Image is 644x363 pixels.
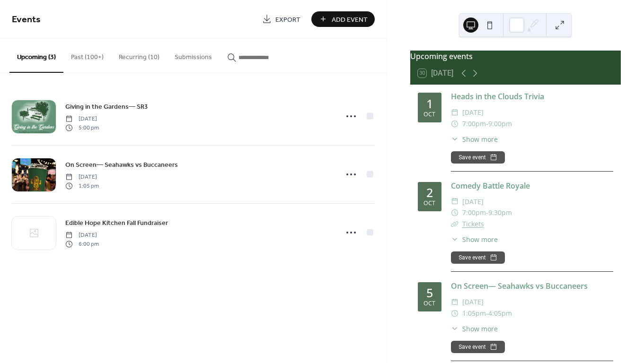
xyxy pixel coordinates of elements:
div: ​ [451,107,459,118]
button: Past (100+) [63,38,111,72]
div: ​ [451,118,459,130]
span: Show more [462,234,498,244]
span: 7:00pm [462,118,486,130]
div: ​ [451,296,459,308]
span: 5:00 pm [65,123,99,132]
button: Submissions [167,38,220,72]
button: Upcoming (3) [9,38,63,73]
div: ​ [451,218,459,230]
div: 2 [426,187,433,199]
span: [DATE] [65,231,99,240]
div: Heads in the Clouds Trivia [451,91,613,102]
span: 4:05pm [488,308,512,319]
a: Tickets [462,219,484,228]
a: On Screen— Seahawks vs Buccaneers [65,159,178,170]
div: ​ [451,134,459,144]
div: ​ [451,308,459,319]
span: Edible Hope Kitchen Fall Fundraiser [65,218,168,228]
div: ​ [451,207,459,218]
span: [DATE] [462,107,484,118]
div: Oct [423,200,435,207]
span: - [486,207,488,218]
button: ​Show more [451,234,498,244]
span: Show more [462,324,498,334]
div: 5 [426,287,433,299]
button: Save event [451,151,505,164]
button: Recurring (10) [111,38,167,72]
span: Export [275,15,300,25]
span: Giving in the Gardens— SR3 [65,102,148,112]
div: Oct [423,112,435,118]
span: [DATE] [462,196,484,207]
div: ​ [451,324,459,334]
span: Add Event [332,15,368,25]
span: 1:05pm [462,308,486,319]
span: 7:00pm [462,207,486,218]
span: Events [12,10,41,29]
a: Export [255,11,308,27]
button: ​Show more [451,134,498,144]
span: 9:30pm [488,207,512,218]
div: ​ [451,196,459,207]
div: On Screen— Seahawks vs Buccaneers [451,280,613,292]
span: - [486,118,488,130]
button: Save event [451,341,505,353]
span: [DATE] [65,115,99,123]
a: Giving in the Gardens— SR3 [65,101,148,112]
button: Save event [451,251,505,264]
div: ​ [451,234,459,244]
button: ​Show more [451,324,498,334]
span: 6:00 pm [65,240,99,248]
span: On Screen— Seahawks vs Buccaneers [65,160,178,170]
span: - [486,308,488,319]
div: Oct [423,301,435,307]
span: 9:00pm [488,118,512,130]
div: 1 [426,98,433,110]
span: Show more [462,134,498,144]
button: Add Event [311,11,375,27]
div: Upcoming events [410,51,621,62]
span: [DATE] [462,296,484,308]
span: 1:05 pm [65,181,99,190]
a: Comedy Battle Royale [451,181,530,191]
span: [DATE] [65,173,99,181]
a: Edible Hope Kitchen Fall Fundraiser [65,217,168,228]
